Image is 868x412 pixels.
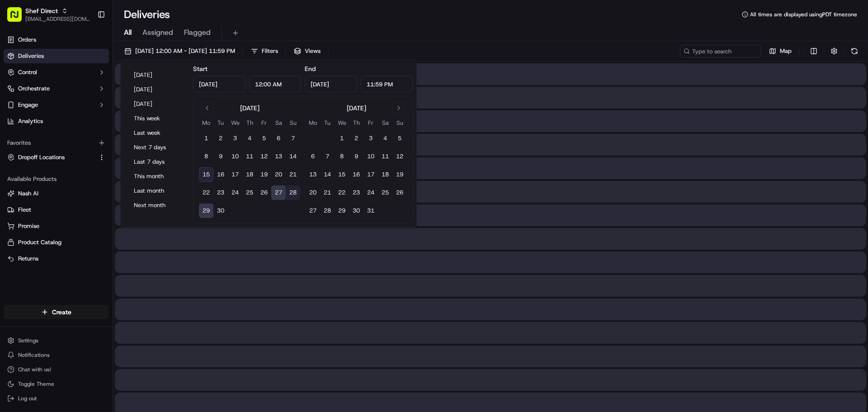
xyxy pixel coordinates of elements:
[271,185,286,200] button: 27
[184,27,211,38] span: Flagged
[154,89,165,100] button: Start new chat
[680,45,761,57] input: Type to search
[9,36,165,51] p: Welcome 👋
[363,149,378,164] button: 10
[286,131,300,146] button: 7
[347,104,366,113] div: [DATE]
[199,131,213,146] button: 1
[306,149,320,164] button: 6
[18,153,65,161] span: Dropoff Locations
[271,167,286,182] button: 20
[378,131,392,146] button: 4
[228,149,242,164] button: 10
[349,131,363,146] button: 2
[76,179,84,186] div: 💻
[7,238,105,246] a: Product Catalog
[306,185,320,200] button: 20
[4,33,109,47] a: Orders
[305,76,357,92] input: Date
[130,199,184,212] button: Next month
[142,27,173,38] span: Assigned
[848,45,861,57] button: Refresh
[18,366,51,373] span: Chat with us!
[4,172,109,186] div: Available Products
[25,6,58,15] button: Shef Direct
[25,15,90,23] button: [EMAIL_ADDRESS][DOMAIN_NAME]
[306,167,320,182] button: 13
[228,118,242,128] th: Wednesday
[24,58,163,68] input: Got a question? Start typing here...
[199,204,213,218] button: 29
[335,118,349,128] th: Wednesday
[286,185,300,200] button: 28
[19,86,35,103] img: 8571987876998_91fb9ceb93ad5c398215_72.jpg
[750,11,857,18] span: All times are displayed using PDT timezone
[193,76,245,92] input: Date
[9,179,16,186] div: 📗
[28,140,63,147] span: Shef Support
[130,141,184,154] button: Next 7 days
[257,149,271,164] button: 12
[257,118,271,128] th: Friday
[378,185,392,200] button: 25
[73,174,149,190] a: 💻API Documentation
[130,112,184,125] button: This week
[52,308,71,317] span: Create
[286,149,300,164] button: 14
[4,98,109,112] button: Engage
[320,118,335,128] th: Tuesday
[213,149,228,164] button: 9
[349,185,363,200] button: 23
[228,131,242,146] button: 3
[7,222,105,230] a: Promise
[262,47,278,55] span: Filters
[349,118,363,128] th: Thursday
[199,118,213,128] th: Monday
[70,140,89,147] span: [DATE]
[335,131,349,146] button: 1
[18,101,38,109] span: Engage
[240,104,259,113] div: [DATE]
[130,69,184,81] button: [DATE]
[4,219,109,233] button: Promise
[7,189,105,198] a: Nash AI
[18,255,38,263] span: Returns
[378,149,392,164] button: 11
[130,98,184,110] button: [DATE]
[41,86,148,95] div: Start new chat
[213,167,228,182] button: 16
[335,167,349,182] button: 15
[335,204,349,218] button: 29
[4,251,109,266] button: Returns
[257,167,271,182] button: 19
[363,167,378,182] button: 17
[4,203,109,217] button: Fleet
[124,27,132,38] span: All
[5,174,73,190] a: 📗Knowledge Base
[320,185,335,200] button: 21
[130,127,184,139] button: Last week
[780,47,792,55] span: Map
[213,118,228,128] th: Tuesday
[120,45,239,57] button: [DATE] 12:00 AM - [DATE] 11:59 PM
[363,118,378,128] th: Friday
[4,49,109,63] a: Deliveries
[378,167,392,182] button: 18
[363,185,378,200] button: 24
[242,185,257,200] button: 25
[199,185,213,200] button: 22
[9,9,27,27] img: Nash
[199,149,213,164] button: 8
[7,255,105,263] a: Returns
[392,118,407,128] th: Sunday
[242,167,257,182] button: 18
[18,337,38,344] span: Settings
[18,238,61,246] span: Product Catalog
[90,200,109,207] span: Pylon
[7,206,105,214] a: Fleet
[4,334,109,347] button: Settings
[306,204,320,218] button: 27
[9,132,24,146] img: Shef Support
[363,131,378,146] button: 3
